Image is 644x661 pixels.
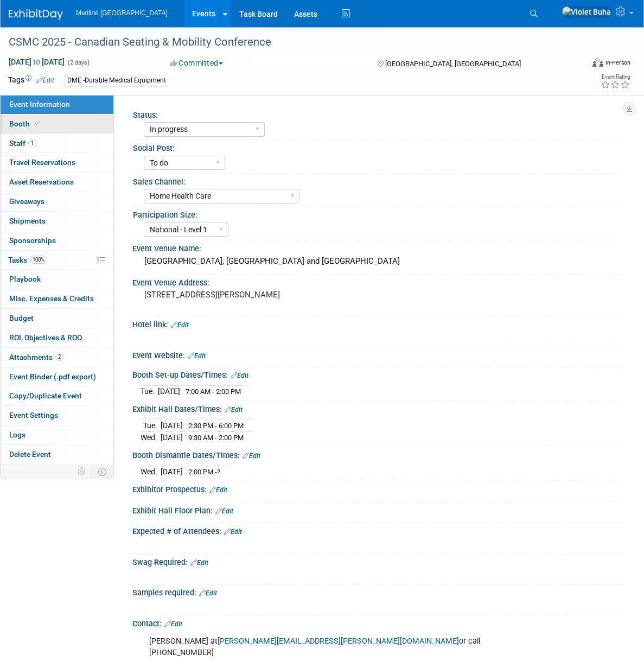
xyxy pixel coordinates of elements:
[35,120,40,126] i: Booth reservation complete
[225,406,243,414] a: Edit
[141,253,614,270] div: [GEOGRAPHIC_DATA], [GEOGRAPHIC_DATA] and [GEOGRAPHIC_DATA]
[1,115,113,134] a: Booth
[132,481,622,495] div: Exhibitor Prospectus:
[533,56,630,73] div: Event Format
[9,158,75,167] span: Travel Reservations
[1,251,113,270] a: Tasks100%
[30,256,47,264] span: 100%
[188,422,244,430] span: 2:30 PM - 6:00 PM
[36,77,54,84] a: Edit
[9,139,36,148] span: Staff
[1,270,113,289] a: Playbook
[9,314,34,322] span: Budget
[188,434,244,442] span: 9:30 AM - 2:00 PM
[8,57,65,67] span: [DATE] [DATE]
[141,431,161,443] td: Wed.
[9,100,70,109] span: Event Information
[132,615,622,630] div: Contact:
[76,9,168,17] span: Medline [GEOGRAPHIC_DATA]
[9,119,42,128] span: Booth
[9,353,63,361] span: Attachments
[133,107,617,120] div: Status:
[186,387,241,396] span: 7:00 AM - 2:00 PM
[592,58,603,67] img: Format-Inperson.png
[144,290,324,300] pre: [STREET_ADDRESS][PERSON_NAME]
[132,367,622,381] div: Booth Set-up Dates/Times:
[1,231,113,250] a: Sponsorships
[224,528,242,536] a: Edit
[132,503,622,517] div: Exhibit Hall Floor Plan:
[9,217,46,225] span: Shipments
[9,333,82,342] span: ROI, Objectives & ROO
[132,584,622,599] div: Samples required:
[1,367,113,386] a: Event Binder (.pdf export)
[1,309,113,328] a: Budget
[1,173,113,192] a: Asset Reservations
[133,207,617,220] div: Participation Size:
[5,33,570,52] div: CSMC 2025 - Canadian Seating & Mobility Conference
[385,60,521,68] span: [GEOGRAPHIC_DATA], [GEOGRAPHIC_DATA]
[190,559,208,567] a: Edit
[132,275,622,288] div: Event Venue Address:
[9,197,44,206] span: Giveaways
[9,9,63,20] img: ExhibitDay
[9,430,25,439] span: Logs
[605,59,630,67] div: In-Person
[166,58,227,68] button: Committed
[209,486,227,494] a: Edit
[1,425,113,444] a: Logs
[243,452,260,460] a: Edit
[199,589,217,597] a: Edit
[601,74,630,80] div: Event Rating
[9,391,82,400] span: Copy/Duplicate Event
[1,192,113,211] a: Giveaways
[161,466,183,477] td: [DATE]
[31,58,42,66] span: to
[8,256,47,264] span: Tasks
[67,59,90,66] span: (2 days)
[132,401,622,415] div: Exhibit Hall Dates/Times:
[1,406,113,425] a: Event Settings
[9,450,51,459] span: Delete Event
[161,420,183,432] td: [DATE]
[1,95,113,114] a: Event Information
[28,139,36,147] span: 1
[64,75,169,86] div: DME -Durable Medical Equipment
[1,153,113,172] a: Travel Reservations
[132,554,622,568] div: Swag Required:
[132,523,622,537] div: Expected # of Attendees:
[217,468,220,476] span: ?
[132,316,622,330] div: Hotel link:
[158,385,180,397] td: [DATE]
[1,445,113,464] a: Delete Event
[171,321,189,329] a: Edit
[218,637,459,646] a: [PERSON_NAME][EMAIL_ADDRESS][PERSON_NAME][DOMAIN_NAME]
[141,466,161,477] td: Wed.
[231,372,248,379] a: Edit
[141,420,161,432] td: Tue.
[1,212,113,231] a: Shipments
[188,468,220,476] span: 2:00 PM -
[1,348,113,367] a: Attachments2
[1,134,113,153] a: Staff1
[164,620,182,628] a: Edit
[9,411,58,420] span: Event Settings
[132,447,622,461] div: Booth Dismantle Dates/Times:
[215,507,233,515] a: Edit
[133,140,617,154] div: Social Post:
[141,385,158,397] td: Tue.
[562,6,611,18] img: Violet Buha
[73,465,92,479] td: Personalize Event Tab Strip
[1,386,113,405] a: Copy/Duplicate Event
[9,236,56,245] span: Sponsorships
[9,275,41,283] span: Playbook
[161,431,183,443] td: [DATE]
[1,328,113,347] a: ROI, Objectives & ROO
[1,289,113,308] a: Misc. Expenses & Credits
[132,240,622,254] div: Event Venue Name:
[188,352,206,360] a: Edit
[9,294,94,303] span: Misc. Expenses & Credits
[9,372,96,381] span: Event Binder (.pdf export)
[8,74,54,87] td: Tags
[133,174,617,187] div: Sales Channel:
